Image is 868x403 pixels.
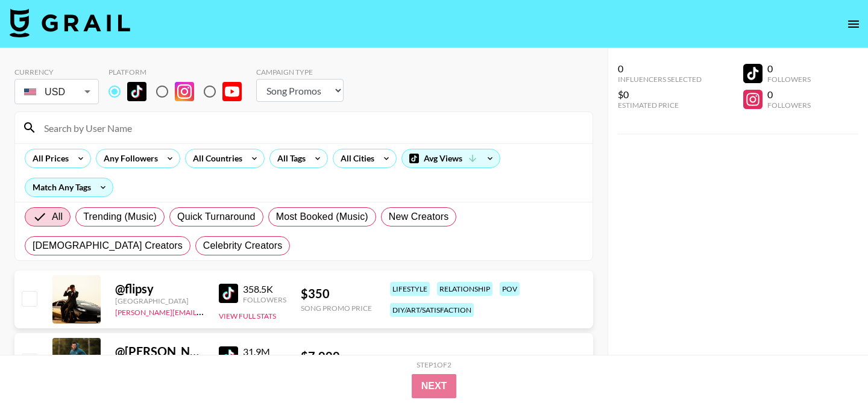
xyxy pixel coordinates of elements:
div: $ 350 [301,286,372,301]
div: Currency [14,67,99,77]
div: 358.5K [243,283,286,295]
div: [GEOGRAPHIC_DATA] [115,296,204,305]
span: Trending (Music) [83,210,157,224]
span: Celebrity Creators [203,239,283,253]
div: Followers [243,295,286,304]
button: Next [412,374,457,398]
img: YouTube [222,82,242,101]
div: Estimated Price [618,101,702,110]
div: Followers [767,75,811,84]
div: Any Followers [96,149,160,167]
span: New Creators [389,210,449,224]
div: Campaign Type [256,67,344,77]
div: @ flipsy [115,281,204,296]
div: pov [500,282,520,296]
div: All Cities [333,149,377,167]
button: open drawer [841,12,866,36]
div: 0 [767,63,811,75]
div: Match Any Tags [25,178,113,196]
div: Step 1 of 2 [417,360,451,369]
div: Song Promo Price [301,304,372,313]
div: All Prices [25,149,71,167]
img: TikTok [219,284,238,303]
div: Followers [767,101,811,110]
div: USD [17,81,96,102]
div: $0 [618,89,702,101]
div: Platform [108,67,251,77]
div: Avg Views [402,149,500,167]
img: TikTok [127,82,146,101]
div: 0 [767,89,811,101]
input: Search by User Name [37,118,585,137]
div: $ 7,000 [301,349,372,364]
div: lifestyle [390,282,430,296]
div: diy/art/satisfaction [390,303,474,317]
div: 0 [618,63,702,75]
div: All Countries [186,149,245,167]
div: Influencers Selected [618,75,702,84]
div: All Tags [270,149,308,167]
div: @ [PERSON_NAME].[PERSON_NAME] [115,344,204,359]
div: 31.9M [243,346,286,358]
img: Grail Talent [10,8,130,37]
img: TikTok [219,346,238,366]
span: All [52,210,63,224]
a: [PERSON_NAME][EMAIL_ADDRESS][DOMAIN_NAME] [115,305,294,317]
img: Instagram [175,82,194,101]
span: Quick Turnaround [177,210,256,224]
button: View Full Stats [219,311,276,320]
span: Most Booked (Music) [276,210,368,224]
div: relationship [437,282,492,296]
span: [DEMOGRAPHIC_DATA] Creators [33,239,183,253]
